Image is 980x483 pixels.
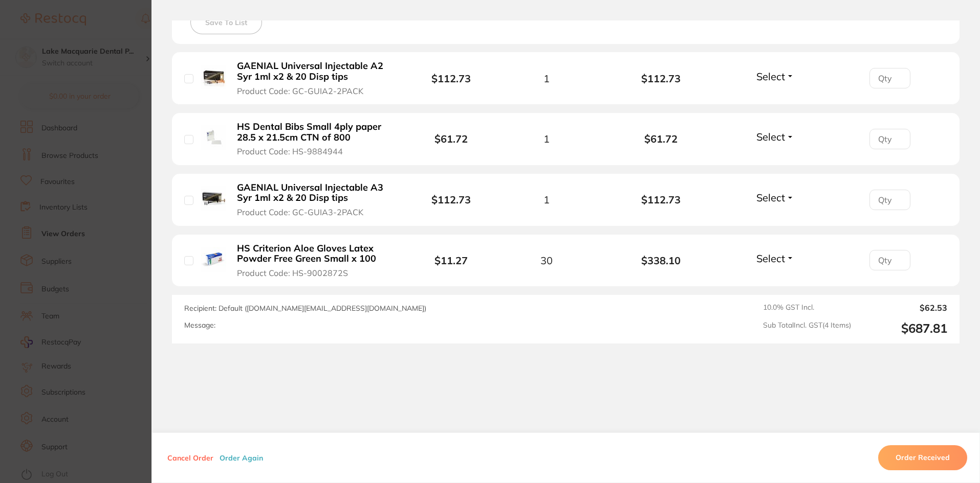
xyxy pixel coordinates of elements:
b: $112.73 [604,194,718,205]
b: $61.72 [434,132,468,145]
img: HS Criterion Aloe Gloves Latex Powder Free Green Small x 100 [201,247,226,272]
button: GAENIAL Universal Injectable A2 Syr 1ml x2 & 20 Disp tips Product Code: GC-GUIA2-2PACK [234,60,398,96]
span: Select [756,70,785,83]
label: Message: [184,321,215,330]
span: Product Code: GC-GUIA2-2PACK [237,86,363,96]
b: HS Criterion Aloe Gloves Latex Powder Free Green Small x 100 [237,243,395,264]
span: 1 [543,73,550,84]
button: Order Received [878,446,967,470]
span: 1 [543,194,550,205]
button: GAENIAL Universal Injectable A3 Syr 1ml x2 & 20 Disp tips Product Code: GC-GUIA3-2PACK [234,182,398,218]
span: Product Code: HS-9002872S [237,268,348,278]
output: $687.81 [859,321,947,336]
b: $112.73 [431,193,471,206]
input: Qty [869,190,910,210]
span: Product Code: HS-9884944 [237,147,343,156]
b: $112.73 [604,73,718,84]
b: $11.27 [434,254,468,267]
span: Select [756,191,785,204]
button: HS Criterion Aloe Gloves Latex Powder Free Green Small x 100 Product Code: HS-9002872S [234,243,398,279]
input: Qty [869,68,910,88]
button: Save To List [190,11,262,34]
img: HS Dental Bibs Small 4ply paper 28.5 x 21.5cm CTN of 800 [201,125,226,150]
span: Select [756,130,785,143]
img: GAENIAL Universal Injectable A2 Syr 1ml x2 & 20 Disp tips [201,65,226,90]
b: GAENIAL Universal Injectable A3 Syr 1ml x2 & 20 Disp tips [237,182,395,203]
input: Qty [869,129,910,149]
button: Select [753,191,797,204]
span: 10.0 % GST Incl. [763,303,851,312]
span: Select [756,252,785,265]
span: Product Code: GC-GUIA3-2PACK [237,208,363,217]
button: Cancel Order [164,453,216,463]
img: GAENIAL Universal Injectable A3 Syr 1ml x2 & 20 Disp tips [201,186,226,211]
button: Order Again [216,453,266,463]
input: Qty [869,250,910,270]
button: Select [753,70,797,83]
span: 1 [543,133,550,145]
span: Sub Total Incl. GST ( 4 Items) [763,321,851,336]
b: $112.73 [431,72,471,85]
output: $62.53 [859,303,947,312]
button: Select [753,252,797,265]
button: Select [753,130,797,143]
b: HS Dental Bibs Small 4ply paper 28.5 x 21.5cm CTN of 800 [237,122,395,143]
b: $61.72 [604,133,718,145]
b: $338.10 [604,255,718,266]
span: Recipient: Default ( [DOMAIN_NAME][EMAIL_ADDRESS][DOMAIN_NAME] ) [184,304,426,313]
span: 30 [540,255,553,266]
button: HS Dental Bibs Small 4ply paper 28.5 x 21.5cm CTN of 800 Product Code: HS-9884944 [234,121,398,157]
b: GAENIAL Universal Injectable A2 Syr 1ml x2 & 20 Disp tips [237,61,395,82]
